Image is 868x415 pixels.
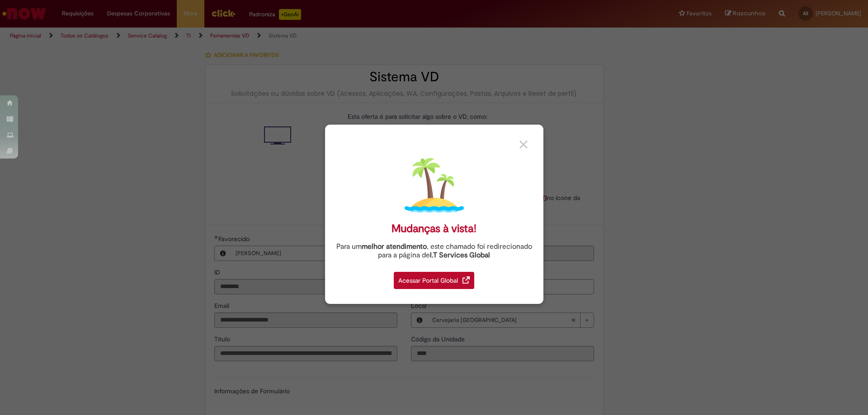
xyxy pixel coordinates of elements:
img: redirect_link.png [462,276,470,284]
a: Acessar Portal Global [394,267,474,289]
strong: melhor atendimento [362,242,427,251]
a: I.T Services Global [430,246,490,260]
div: Mudanças à vista! [392,222,476,235]
div: Para um , este chamado foi redirecionado para a página de [332,242,537,260]
div: Acessar Portal Global [394,272,474,289]
img: close_button_grey.png [519,140,528,149]
img: island.png [405,156,464,215]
